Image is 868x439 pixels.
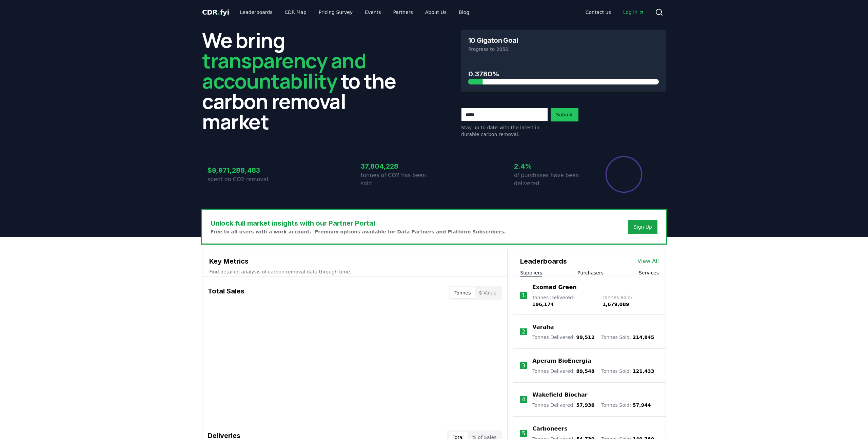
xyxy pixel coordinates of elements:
[532,357,591,365] a: Aperam BioEnergia
[420,6,452,18] a: About Us
[633,402,651,408] span: 57,944
[202,30,407,132] h2: We bring to the carbon removal market
[202,46,366,95] span: transparency and accountability
[601,334,654,341] p: Tonnes Sold :
[532,425,567,433] a: Carboneers
[522,396,525,404] p: 4
[522,291,525,300] p: 1
[637,257,659,265] a: View All
[514,161,587,171] h3: 2.4%
[605,155,643,193] div: Percentage of sales delivered
[218,8,220,16] span: .
[532,391,587,399] a: Wakefield Biochar
[209,268,500,275] p: Find detailed analysis of carbon removal data through time.
[208,286,244,300] h3: Total Sales
[532,402,594,408] p: Tonnes Delivered :
[453,6,475,18] a: Blog
[532,283,577,291] a: Exomad Green
[313,6,358,18] a: Pricing Survey
[576,335,594,340] span: 99,512
[468,37,518,44] h3: 10 Gigaton Goal
[634,224,652,230] a: Sign Up
[522,328,525,336] p: 2
[633,335,654,340] span: 214,845
[532,302,554,307] span: 196,174
[532,368,594,375] p: Tonnes Delivered :
[580,6,650,18] nav: Main
[628,220,657,234] button: Sign Up
[388,6,418,18] a: Partners
[633,368,654,374] span: 121,433
[520,269,542,276] button: Suppliers
[235,6,475,18] nav: Main
[580,6,616,18] a: Contact us
[532,323,554,331] a: Varaha
[235,6,278,18] a: Leaderboards
[522,430,525,438] p: 5
[576,402,594,408] span: 57,936
[208,175,281,184] p: spent on CO2 removal
[202,7,229,17] a: CDR.fyi
[601,402,651,408] p: Tonnes Sold :
[211,228,506,235] p: Free to all users with a work account. Premium options available for Data Partners and Platform S...
[551,108,578,121] button: Submit
[361,171,434,188] p: tonnes of CO2 has been sold
[576,368,594,374] span: 89,548
[618,6,650,18] a: Log in
[532,334,594,341] p: Tonnes Delivered :
[209,256,500,266] h3: Key Metrics
[202,8,229,16] span: CDR fyi
[450,287,475,298] button: Tonnes
[475,287,501,298] button: $ Value
[532,294,596,308] p: Tonnes Delivered :
[279,6,312,18] a: CDR Map
[211,218,506,228] h3: Unlock full market insights with our Partner Portal
[603,302,629,307] span: 1,679,089
[359,6,386,18] a: Events
[522,362,525,370] p: 3
[577,269,604,276] button: Purchasers
[361,161,434,171] h3: 37,804,228
[603,294,659,308] p: Tonnes Sold :
[639,269,659,276] button: Services
[208,165,281,175] h3: $9,971,288,483
[601,368,654,375] p: Tonnes Sold :
[468,69,659,79] h3: 0.3780%
[461,124,548,138] p: Stay up to date with the latest in durable carbon removal.
[520,256,567,266] h3: Leaderboards
[514,171,587,188] p: of purchases have been delivered
[623,9,644,16] span: Log in
[468,46,659,53] p: Progress to 2050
